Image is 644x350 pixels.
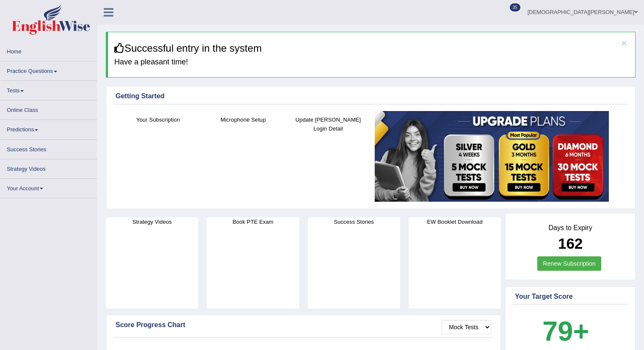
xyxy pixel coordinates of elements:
h4: Success Stories [308,217,400,226]
a: Practice Questions [0,61,97,78]
h4: Have a pleasant time! [114,58,629,67]
b: 162 [558,235,583,252]
a: Predictions [0,120,97,136]
img: small5.jpg [375,111,609,202]
div: Score Progress Chart [116,320,491,330]
a: Your Account [0,179,97,195]
h4: Strategy Videos [106,217,198,226]
a: Success Stories [0,140,97,156]
a: Tests [0,81,97,97]
h3: Successful entry in the system [114,43,629,54]
a: Home [0,42,97,58]
h4: Microphone Setup [205,115,282,124]
h4: Your Subscription [120,115,196,124]
div: Your Target Score [515,292,626,302]
span: 35 [510,3,520,11]
a: Strategy Videos [0,159,97,176]
h4: Update [PERSON_NAME] Login Detail [290,115,367,133]
h4: Days to Expiry [515,224,626,232]
a: Online Class [0,100,97,117]
h4: Book PTE Exam [207,217,299,226]
div: Getting Started [116,91,626,101]
a: Renew Subscription [537,256,601,271]
button: × [622,39,627,47]
h4: EW Booklet Download [409,217,501,226]
b: 79+ [542,316,589,347]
